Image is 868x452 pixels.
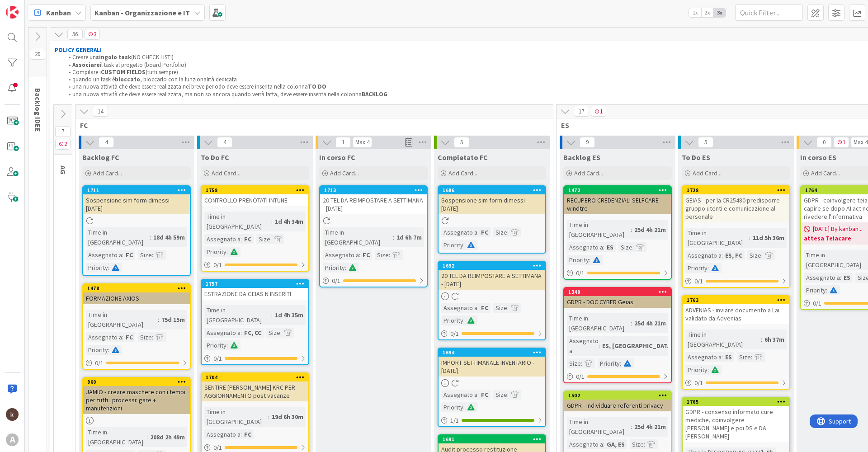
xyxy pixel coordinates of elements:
span: 0 / 1 [694,378,703,388]
div: GDPR - DOC CYBER Geias [564,296,671,308]
div: FC [123,332,135,342]
span: : [463,240,465,250]
div: 1691 [443,436,545,443]
div: 1686Sospensione sim form dimessi - [DATE] [439,186,545,214]
div: Size [737,352,751,362]
div: Priority [204,247,226,257]
div: FC [242,234,254,244]
div: 0/1 [320,275,427,287]
span: 56 [67,29,83,40]
div: 1763ADVENIAS - inviare documento a Lai validato da Advenias [683,296,789,324]
span: : [152,250,153,260]
div: 1713 [320,186,427,194]
div: 1502GDPR - individuare referenti privacy [564,391,671,411]
span: 5 [454,137,469,148]
span: 0 / 1 [213,354,222,363]
div: Assegnato a [86,332,122,342]
div: 1758 [206,187,308,193]
span: : [826,285,827,295]
span: Kanban [46,7,71,18]
span: : [146,432,148,442]
span: : [708,365,709,375]
a: 1340GDPR - DOC CYBER GeiasTime in [GEOGRAPHIC_DATA]:25d 4h 21mAssegnato a:ES, [GEOGRAPHIC_DATA]Si... [563,287,672,383]
span: 0 / 1 [95,358,104,368]
span: 0 / 1 [576,372,585,381]
div: 1711Sospensione sim form dimessi - [DATE] [83,186,190,214]
span: : [359,250,360,260]
b: Kanban - Organizzazione e IT [94,8,190,17]
div: Assegnato a [567,242,603,252]
div: RECUPERO CREDENZIALI SELFCARE windtre [564,194,671,214]
span: : [620,358,621,368]
div: 1704SENTIRE [PERSON_NAME] KRC PER AGGIORNAMENTO post vacanze [202,373,308,401]
strong: Associare [72,61,100,69]
div: 1d 4h 34m [273,217,306,226]
span: 1 [335,137,351,148]
span: Backlog FC [82,153,119,162]
strong: singolo task [96,53,131,61]
span: : [599,341,600,351]
div: 1704 [202,373,308,381]
span: : [761,334,762,344]
div: 169220 TEL DA REIMPOSTARE A SETTIMANA - [DATE] [439,262,545,290]
div: 1728 [687,187,789,193]
span: : [644,439,645,449]
div: Size [618,242,632,252]
div: Assegnato a [323,250,359,260]
a: 1472RECUPERO CREDENZIALI SELFCARE windtreTime in [GEOGRAPHIC_DATA]:25d 4h 21mAssegnato a:ESSize:P... [563,185,672,280]
div: 25d 4h 21m [632,225,668,235]
div: Priority [441,402,463,412]
span: 0 / 1 [813,299,821,308]
span: : [507,303,509,313]
span: : [603,242,604,252]
strong: CUSTOM FIELDS [101,68,146,76]
div: 0/1 [683,377,789,389]
div: 1340 [564,288,671,296]
div: Size [747,250,761,260]
div: Priority [598,358,620,368]
div: FC [479,390,491,400]
div: Priority [441,240,463,250]
div: 0/1 [83,358,190,369]
div: Assegnato a [441,303,477,313]
div: Priority [441,315,463,325]
div: 1502 [568,392,671,399]
div: 18d 4h 59m [151,232,187,242]
span: 0 [816,137,832,148]
div: 0/1 [564,371,671,382]
strong: POLICY GENERALI [55,46,102,54]
div: 1686 [443,187,545,193]
a: 1694IMPORT SETTIMANALE INVENTARIO - [DATE]Assegnato a:FCSize:Priority:1/1 [438,348,546,427]
div: 1691 [439,435,545,443]
span: : [632,242,634,252]
span: : [463,315,465,325]
span: : [507,227,509,237]
div: 1472RECUPERO CREDENZIALI SELFCARE windtre [564,186,671,214]
div: 1472 [564,186,671,194]
div: 1472 [568,187,671,193]
div: 1692 [443,263,545,269]
span: Backlog IDEE [33,88,42,132]
span: : [150,232,151,242]
div: 11d 5h 36m [750,233,787,243]
div: Size [266,328,280,338]
span: 7 [55,126,71,137]
span: : [581,358,582,368]
span: 17 [574,106,589,117]
span: : [631,422,632,432]
div: Size [138,250,152,260]
span: : [271,217,273,226]
span: : [158,315,159,325]
span: : [477,227,479,237]
img: kh [6,408,19,421]
div: Priority [685,365,708,375]
div: ES, FC [723,250,745,260]
span: 0 / 1 [450,329,459,339]
div: FC [479,227,491,237]
div: 1758 [202,186,308,194]
span: : [393,232,394,242]
div: Priority [567,255,589,265]
a: 1728GEIAS - per la CR25480 predisporre gruppo utenti e comunicazione al personaleTime in [GEOGRAP... [682,185,790,288]
div: ES, [GEOGRAPHIC_DATA] [600,341,675,351]
div: 1692 [439,262,545,270]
